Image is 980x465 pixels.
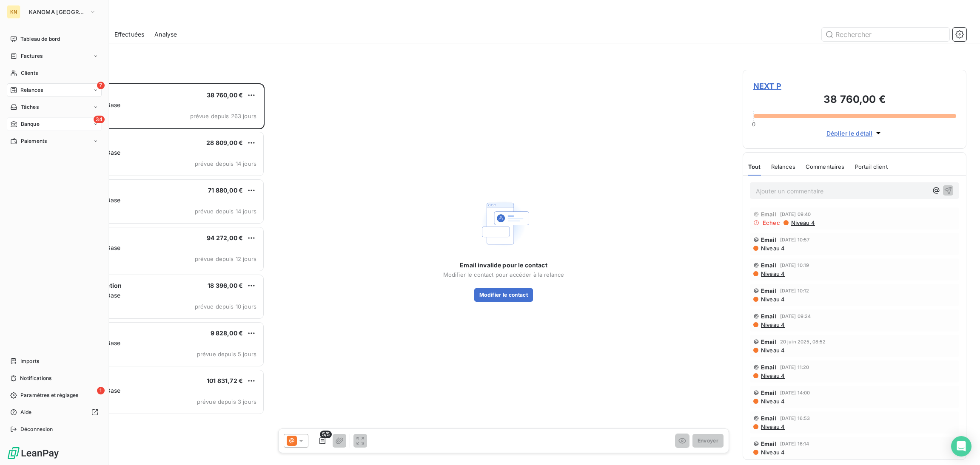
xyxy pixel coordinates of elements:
span: Clients [21,69,38,77]
span: Factures [21,52,43,60]
span: Imports [20,357,39,365]
div: grid [41,83,265,465]
span: prévue depuis 14 jours [195,208,256,215]
span: Analyse [154,30,177,39]
span: [DATE] 14:00 [780,390,810,395]
span: Niveau 4 [760,296,785,303]
a: Aide [7,405,102,419]
span: Email [761,287,777,294]
button: Modifier le contact [474,288,533,302]
span: Email [761,364,777,371]
button: Déplier le détail [824,128,886,138]
span: [DATE] 10:12 [780,288,809,293]
span: 101 831,72 € [207,377,243,384]
span: Notifications [20,374,51,382]
a: Paiements [7,134,102,148]
span: [DATE] 09:24 [780,314,811,319]
span: [DATE] 09:40 [780,212,811,217]
a: Clients [7,66,102,80]
span: Email [761,338,777,345]
span: Tout [748,163,761,170]
span: Echec [763,219,780,226]
span: Niveau 4 [760,347,785,354]
span: Email [761,440,777,447]
span: NEXT P [753,80,956,92]
span: Niveau 4 [760,270,785,277]
span: Email [761,211,777,218]
span: Tâches [21,103,39,111]
a: Tâches [7,100,102,114]
span: 18 396,00 € [208,282,243,289]
span: Commentaires [806,163,845,170]
a: Tableau de bord [7,32,102,46]
span: Relances [771,163,795,170]
span: Niveau 4 [760,372,785,379]
span: 34 [94,116,105,123]
span: [DATE] 10:19 [780,263,809,268]
span: 38 760,00 € [207,91,243,99]
span: Email invalide pour le contact [460,261,547,269]
span: Email [761,313,777,320]
span: Portail client [855,163,888,170]
span: prévue depuis 14 jours [195,160,256,167]
span: Niveau 4 [790,219,815,226]
img: Logo LeanPay [7,446,60,460]
span: KANOMA [GEOGRAPHIC_DATA] [29,9,86,15]
span: 9 828,00 € [211,329,243,337]
span: Déplier le détail [826,129,873,138]
span: Relances [20,86,43,94]
span: Niveau 4 [760,245,785,252]
a: Imports [7,354,102,368]
span: Niveau 4 [760,423,785,430]
span: [DATE] 16:14 [780,441,809,446]
div: Open Intercom Messenger [951,436,971,456]
span: prévue depuis 263 jours [190,113,256,119]
span: 71 880,00 € [208,187,243,194]
a: 34Banque [7,117,102,131]
span: Tableau de bord [20,35,60,43]
button: Envoyer [692,434,724,448]
span: Banque [21,120,40,128]
span: Email [761,389,777,396]
span: Aide [20,408,32,416]
span: [DATE] 10:57 [780,237,810,242]
span: [DATE] 16:53 [780,416,810,421]
span: 1 [97,387,105,394]
span: Déconnexion [20,425,53,433]
span: prévue depuis 12 jours [195,255,256,262]
span: Modifier le contact pour accéder à la relance [443,271,564,278]
img: Empty state [476,196,531,251]
h3: 38 760,00 € [753,92,956,109]
span: prévue depuis 3 jours [197,398,256,405]
span: Email [761,415,777,422]
span: 5/5 [320,431,332,438]
span: Niveau 4 [760,449,785,456]
span: prévue depuis 10 jours [195,303,256,310]
span: Paramètres et réglages [20,391,78,399]
span: Email [761,236,777,243]
span: 20 juin 2025, 08:52 [780,339,826,344]
div: KN [7,5,20,19]
span: Effectuées [114,30,145,39]
span: Niveau 4 [760,398,785,405]
span: Email [761,262,777,269]
input: Rechercher [822,28,949,41]
span: 7 [97,82,105,89]
a: 1Paramètres et réglages [7,388,102,402]
span: 28 809,00 € [206,139,243,146]
span: prévue depuis 5 jours [197,351,256,357]
span: [DATE] 11:20 [780,365,809,370]
span: Niveau 4 [760,321,785,328]
a: Factures [7,49,102,63]
a: 7Relances [7,83,102,97]
span: 94 272,00 € [207,234,243,241]
span: Paiements [21,137,47,145]
span: 0 [752,121,755,128]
